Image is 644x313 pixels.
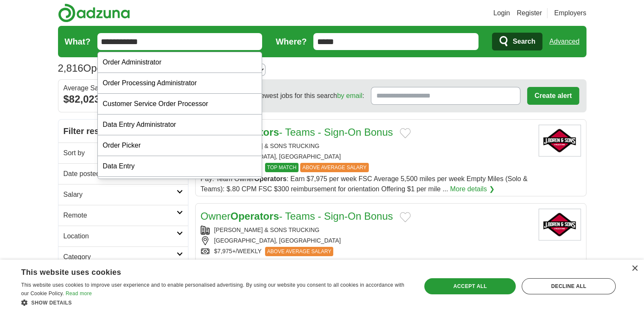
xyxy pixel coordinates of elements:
[265,247,334,256] span: ABOVE AVERAGE SALARY
[201,259,528,277] span: Pay: Team Owner : Earn $7,975 per week FSC Average 5,500 miles per week Empty Miles (Solo & Teams...
[64,148,177,158] h2: Sort by
[201,175,528,193] span: Pay: Team Owner : Earn $7,975 per week FSC Average 5,500 miles per week Empty Miles (Solo & Teams...
[58,61,83,76] span: 2,816
[493,8,510,18] a: Login
[58,3,130,22] img: Adzuna logo
[492,33,542,50] button: Search
[201,142,532,151] div: [PERSON_NAME] & SONS TRUCKING
[58,163,188,184] a: Date posted
[424,278,516,294] div: Accept all
[300,163,369,172] span: ABOVE AVERAGE SALARY
[98,115,262,135] div: Data Entry Administrator
[201,163,532,172] div: $7,975+/WEEKLY
[58,62,199,74] h1: Operations Jobs in 08724
[450,184,495,194] a: More details ❯
[66,291,92,296] a: Read more, opens a new window
[400,212,411,222] button: Add to favorite jobs
[631,265,638,272] div: Close
[527,87,579,105] button: Create alert
[98,52,262,73] div: Order Administrator
[64,210,177,221] h2: Remote
[98,156,262,177] div: Data Entry
[64,252,177,262] h2: Category
[201,210,393,222] a: OwnerOperators- Teams - Sign-On Bonus
[201,236,532,245] div: [GEOGRAPHIC_DATA], [GEOGRAPHIC_DATA]
[201,247,532,256] div: $7,975+/WEEKLY
[64,92,183,107] div: $82,023
[517,8,542,18] a: Register
[64,190,177,200] h2: Salary
[554,8,586,18] a: Employers
[276,35,307,48] label: Where?
[64,169,177,179] h2: Date posted
[98,73,262,94] div: Order Processing Administrator
[201,152,532,161] div: [GEOGRAPHIC_DATA], [GEOGRAPHIC_DATA]
[219,91,364,101] span: Receive the newest jobs for this search :
[539,125,581,156] img: Company logo
[21,298,409,307] div: Show details
[549,33,579,50] a: Advanced
[254,259,286,266] strong: Operators
[58,184,188,205] a: Salary
[98,177,262,198] div: Entry Level
[65,35,91,48] label: What?
[265,163,299,172] span: TOP MATCH
[98,94,262,115] div: Customer Service Order Processor
[201,126,393,138] a: OwnerOperators- Teams - Sign-On Bonus
[64,85,183,92] div: Average Salary
[230,210,279,222] strong: Operators
[400,128,411,138] button: Add to favorite jobs
[522,278,616,294] div: Decline all
[513,33,535,50] span: Search
[64,231,177,241] h2: Location
[21,282,404,296] span: This website uses cookies to improve user experience and to enable personalised advertising. By u...
[58,226,188,246] a: Location
[539,209,581,240] img: Company logo
[58,120,188,143] h2: Filter results
[254,175,286,182] strong: Operators
[31,300,72,306] span: Show details
[58,205,188,226] a: Remote
[337,92,362,99] a: by email
[201,226,532,235] div: [PERSON_NAME] & SONS TRUCKING
[98,135,262,156] div: Order Picker
[58,143,188,163] a: Sort by
[21,265,388,277] div: This website uses cookies
[58,246,188,267] a: Category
